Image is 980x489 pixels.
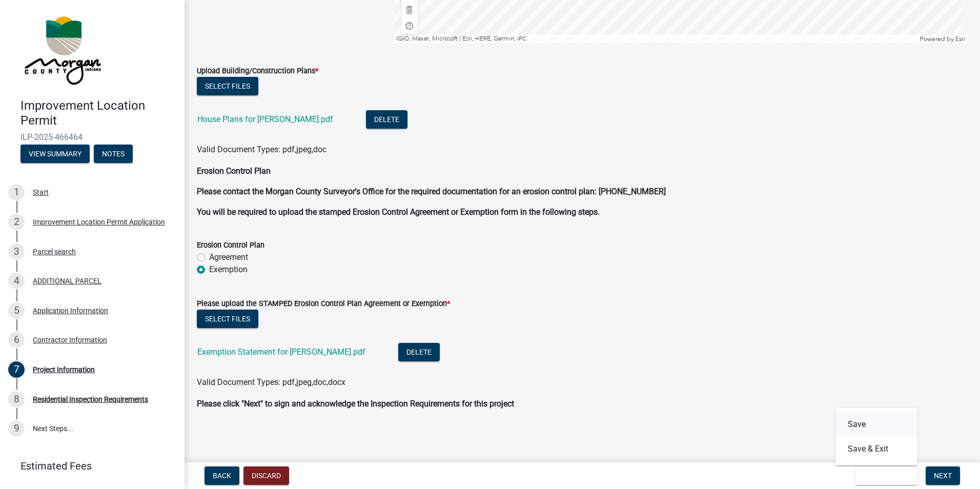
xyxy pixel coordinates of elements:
[8,302,25,319] div: 5
[8,184,25,200] div: 1
[197,242,264,249] label: Erosion Control Plan
[197,145,326,154] span: Valid Document Types: pdf,jpeg,doc
[243,466,289,485] button: Discard
[864,472,903,480] span: Save & Exit
[398,343,440,361] button: Delete
[8,243,25,260] div: 3
[33,189,49,196] div: Start
[21,11,103,88] img: Morgan County, Indiana
[33,218,165,226] div: Improvement Location Permit Application
[835,437,917,461] button: Save & Exit
[197,187,666,196] strong: Please contact the Morgan County Surveyor's Office for the required documentation for an erosion ...
[21,150,90,158] wm-modal-confirm: Summary
[366,115,407,125] wm-modal-confirm: Delete Document
[21,98,176,128] h4: Improvement Location Permit
[33,248,76,255] div: Parcel search
[33,366,95,373] div: Project Information
[8,361,25,378] div: 7
[197,207,600,217] strong: You will be required to upload the stamped Erosion Control Agreement or Exemption form in the fol...
[205,466,239,485] button: Back
[8,456,168,476] a: Estimated Fees
[835,412,917,437] button: Save
[955,35,965,43] a: Esri
[8,332,25,348] div: 6
[197,347,365,357] a: Exemption Statement for [PERSON_NAME].pdf
[197,399,514,409] strong: Please click "Next" to sign and acknowledge the Inspection Requirements for this project
[8,214,25,230] div: 2
[94,150,133,158] wm-modal-confirm: Notes
[197,114,333,124] a: House Plans for [PERSON_NAME].pdf
[934,472,952,480] span: Next
[8,420,25,437] div: 9
[33,336,107,343] div: Contractor Information
[197,166,271,176] strong: Erosion Control Plan
[197,300,450,308] label: Please upload the STAMPED Erosion Control Plan Agreement or Exemption
[366,110,407,129] button: Delete
[21,145,90,163] button: View Summary
[8,273,25,289] div: 4
[197,68,318,75] label: Upload Building/Construction Plans
[213,472,231,480] span: Back
[8,391,25,407] div: 8
[926,466,960,485] button: Next
[94,145,133,163] button: Notes
[21,132,164,142] span: ILP-2025-466464
[209,263,248,276] label: Exemption
[197,377,345,387] span: Valid Document Types: pdf,jpeg,doc,docx
[855,466,917,485] button: Save & Exit
[398,348,440,358] wm-modal-confirm: Delete Document
[33,307,108,314] div: Application Information
[835,408,917,465] div: Save & Exit
[917,35,968,43] div: Powered by
[197,77,258,95] button: Select files
[394,35,918,43] div: IGIO, Maxar, Microsoft | Esri, HERE, Garmin, iPC
[33,396,148,403] div: Residential Inspection Requirements
[209,251,248,263] label: Agreement
[33,277,101,284] div: ADDITIONAL PARCEL
[197,310,258,328] button: Select files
